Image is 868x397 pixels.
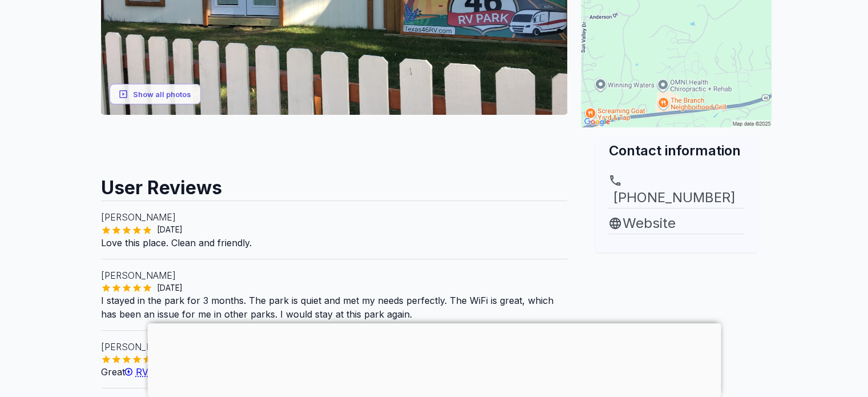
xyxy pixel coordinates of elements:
[101,166,568,200] h2: User Reviews
[101,365,568,379] p: Great park. Manager is awesome. Nice neighbors.
[101,210,568,224] p: [PERSON_NAME]
[125,366,148,378] a: RV
[147,323,721,394] iframe: Advertisement
[101,340,568,354] p: [PERSON_NAME]
[110,83,201,105] button: Show all photos
[152,282,187,294] span: [DATE]
[101,115,568,166] iframe: Advertisement
[152,224,187,235] span: [DATE]
[608,174,744,208] a: [PHONE_NUMBER]
[608,141,744,160] h2: Contact information
[101,236,568,250] p: Love this place. Clean and friendly.
[101,268,568,282] p: [PERSON_NAME]
[136,366,148,378] span: RV
[581,252,772,395] iframe: Advertisement
[101,294,568,321] p: I stayed in the park for 3 months. The park is quiet and met my needs perfectly. The WiFi is grea...
[608,213,744,234] a: Website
